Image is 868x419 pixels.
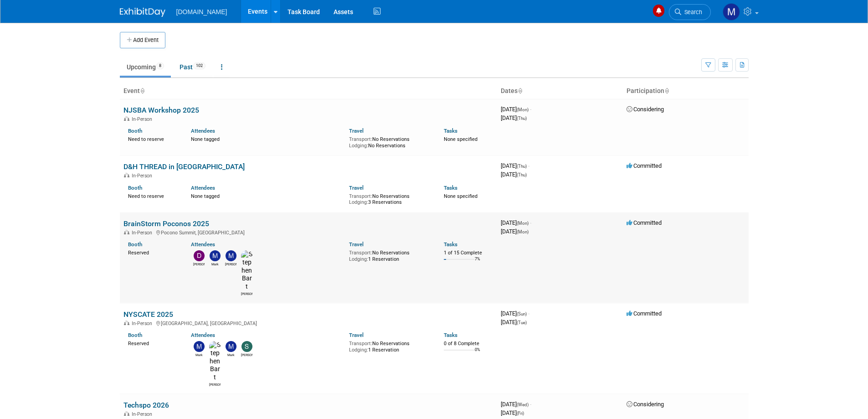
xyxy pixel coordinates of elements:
span: [DATE] [501,409,524,416]
img: In-Person Event [124,116,129,121]
span: Transport: [349,341,372,347]
a: Booth [128,241,142,248]
span: In-Person [132,116,155,122]
a: Search [669,4,711,20]
a: NYSCATE 2025 [123,310,173,319]
div: None tagged [191,134,342,143]
a: Sort by Event Name [140,87,144,94]
td: 7% [475,257,480,269]
div: [GEOGRAPHIC_DATA], [GEOGRAPHIC_DATA] [123,319,493,326]
a: Sort by Participation Type [664,87,669,94]
a: Past102 [173,58,212,76]
div: No Reservations 3 Reservations [349,191,430,206]
a: Travel [349,332,364,338]
img: Mark Triftshauser [226,341,236,352]
a: NJSBA Workshop 2025 [123,106,199,114]
span: Lodging: [349,143,368,149]
img: In-Person Event [124,173,129,177]
span: (Sun) [517,311,527,316]
div: 0 of 8 Complete [444,341,493,347]
img: Mark Menzella [194,341,205,352]
span: [DATE] [501,219,531,226]
td: 0% [475,347,480,360]
span: [DATE] [501,114,527,121]
span: Transport: [349,250,372,256]
span: (Fri) [517,411,524,416]
div: None tagged [191,191,342,200]
span: (Thu) [517,164,527,169]
div: 1 of 15 Complete [444,250,493,256]
span: Considering [627,106,664,113]
a: Booth [128,332,142,338]
span: - [528,162,529,169]
span: - [530,401,531,408]
img: Stephen Bart [209,341,221,382]
a: Attendees [191,128,215,134]
span: 8 [156,62,164,69]
a: Attendees [191,332,215,338]
div: Matthew Levin [225,261,236,267]
div: Need to reserve [128,191,178,200]
img: Mark Menzella [723,3,740,21]
a: Travel [349,128,364,134]
div: Reserved [128,248,178,256]
a: Tasks [444,332,457,338]
div: Mark Menzella [193,352,205,357]
img: Scot Desort [241,341,252,352]
div: Reserved [128,339,178,347]
img: In-Person Event [124,411,129,416]
span: [DOMAIN_NAME] [176,8,227,16]
img: In-Person Event [124,321,129,325]
span: [DATE] [501,228,529,235]
span: 102 [193,62,205,69]
span: (Mon) [517,229,529,234]
a: Attendees [191,241,215,248]
img: In-Person Event [124,230,129,234]
span: (Mon) [517,107,529,112]
span: In-Person [132,173,155,179]
span: Lodging: [349,347,368,353]
img: Damien Dimino [194,250,205,261]
span: - [530,106,531,113]
span: In-Person [132,411,155,417]
span: Committed [627,310,662,317]
span: Transport: [349,136,372,142]
div: No Reservations 1 Reservation [349,248,430,262]
button: Add Event [120,32,165,48]
div: Mark Triftshauser [225,352,236,357]
span: [DATE] [501,171,527,178]
a: Techspo 2026 [123,401,169,409]
div: No Reservations 1 Reservation [349,339,430,353]
a: Tasks [444,185,457,191]
span: Lodging: [349,199,368,205]
a: Booth [128,128,142,134]
span: (Thu) [517,172,527,177]
span: (Wed) [517,402,529,407]
span: In-Person [132,321,155,326]
a: Attendees [191,185,215,191]
img: Stephen Bart [241,250,252,291]
span: None specified [444,136,478,142]
div: Scot Desort [241,352,252,357]
a: Upcoming8 [120,58,171,76]
img: Matthew Levin [226,250,236,261]
span: Committed [627,162,662,169]
div: Stephen Bart [209,382,221,387]
span: [DATE] [501,310,529,317]
span: Lodging: [349,256,368,262]
span: - [528,310,529,317]
div: Need to reserve [128,134,178,143]
span: None specified [444,193,478,199]
a: BrainStorm Poconos 2025 [123,219,209,228]
a: Booth [128,185,142,191]
span: Transport: [349,193,372,199]
span: (Thu) [517,116,527,121]
th: Dates [497,83,623,99]
span: In-Person [132,230,155,236]
span: (Mon) [517,221,529,226]
span: Considering [627,401,664,408]
span: [DATE] [501,319,527,326]
a: Sort by Start Date [518,87,522,94]
span: [DATE] [501,401,531,408]
a: Travel [349,185,364,191]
